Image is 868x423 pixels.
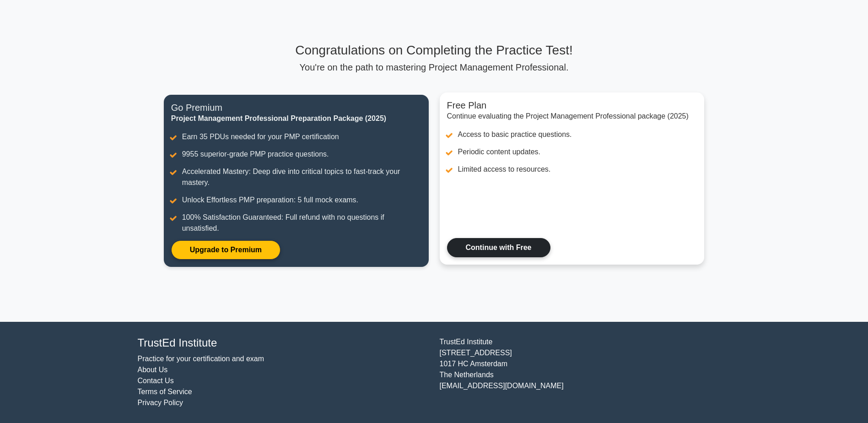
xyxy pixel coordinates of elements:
[447,238,550,257] a: Continue with Free
[171,240,280,260] a: Upgrade to Premium
[138,336,429,350] h4: TrustEd Institute
[138,377,174,385] a: Contact Us
[138,399,183,407] a: Privacy Policy
[164,62,705,73] p: You're on the path to mastering Project Management Professional.
[138,388,192,396] a: Terms of Service
[164,43,705,58] h3: Congratulations on Completing the Practice Test!
[138,366,168,374] a: About Us
[434,336,736,408] div: TrustEd Institute [STREET_ADDRESS] 1017 HC Amsterdam The Netherlands [EMAIL_ADDRESS][DOMAIN_NAME]
[138,355,264,363] a: Practice for your certification and exam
